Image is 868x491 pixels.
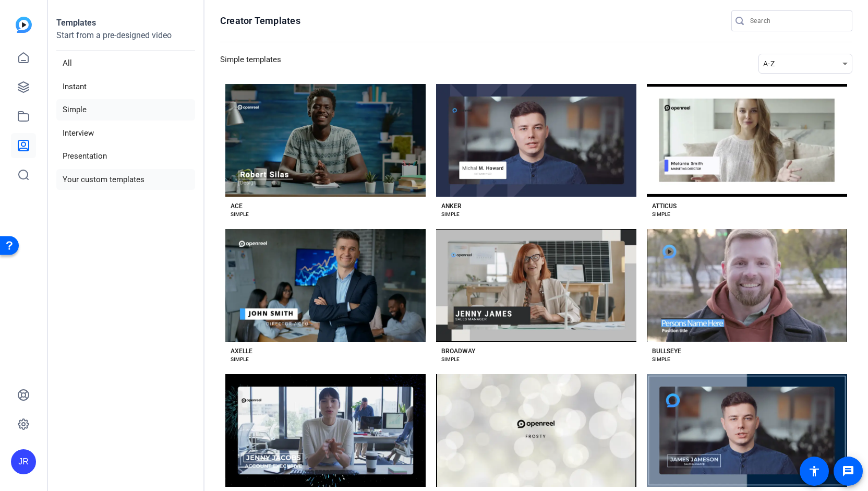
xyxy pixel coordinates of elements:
[56,18,96,28] strong: Templates
[441,355,460,364] div: SIMPLE
[220,54,281,74] h3: Simple templates
[647,374,847,487] button: Template image
[56,29,195,51] p: Start from a pre-designed video
[652,355,670,364] div: SIMPLE
[56,99,195,121] li: Simple
[56,123,195,144] li: Interview
[56,76,195,98] li: Instant
[842,465,854,477] mat-icon: message
[225,374,426,487] button: Template image
[220,15,300,27] h1: Creator Templates
[436,84,636,197] button: Template image
[231,347,252,355] div: AXELLE
[436,374,636,487] button: Template image
[56,146,195,167] li: Presentation
[763,59,775,68] span: A-Z
[441,347,475,355] div: BROADWAY
[647,229,847,342] button: Template image
[441,202,462,210] div: ANKER
[750,15,844,27] input: Search
[231,355,249,364] div: SIMPLE
[56,169,195,190] li: Your custom templates
[11,449,36,474] div: JR
[441,210,460,219] div: SIMPLE
[231,202,243,210] div: ACE
[225,229,426,342] button: Template image
[808,465,821,477] mat-icon: accessibility
[436,229,636,342] button: Template image
[231,210,249,219] div: SIMPLE
[647,84,847,197] button: Template image
[652,202,677,210] div: ATTICUS
[225,84,426,197] button: Template image
[56,53,195,74] li: All
[652,210,670,219] div: SIMPLE
[16,17,32,33] img: blue-gradient.svg
[652,347,681,355] div: BULLSEYE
